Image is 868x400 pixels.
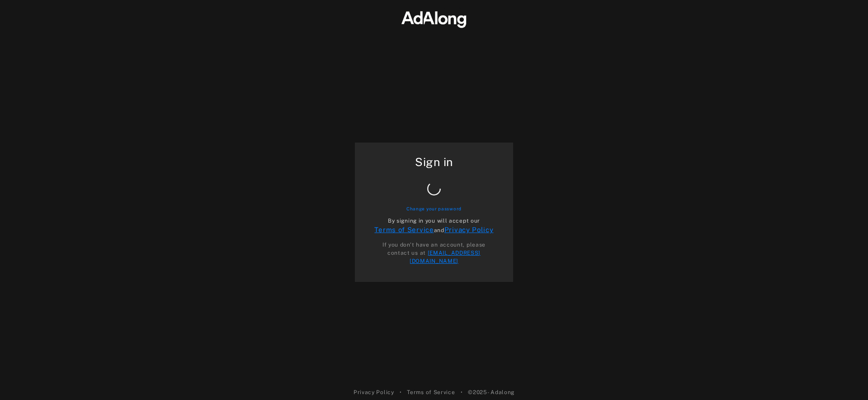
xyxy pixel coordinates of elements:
a: Terms of Service [407,388,455,396]
a: [EMAIL_ADDRESS][DOMAIN_NAME] [410,250,481,264]
a: Privacy Policy [354,388,394,396]
a: Change your password [406,205,462,212]
span: • [461,388,463,396]
span: By signing in you will accept our and [374,217,493,235]
iframe: Chat Widget [823,357,868,400]
p: If you don't have an account, please contact us at [373,241,495,265]
a: Terms of Service [374,226,434,233]
a: Privacy Policy [444,226,494,233]
span: • [400,388,402,396]
div: Sign in [373,154,495,176]
span: © 2025 - Adalong [468,388,514,396]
